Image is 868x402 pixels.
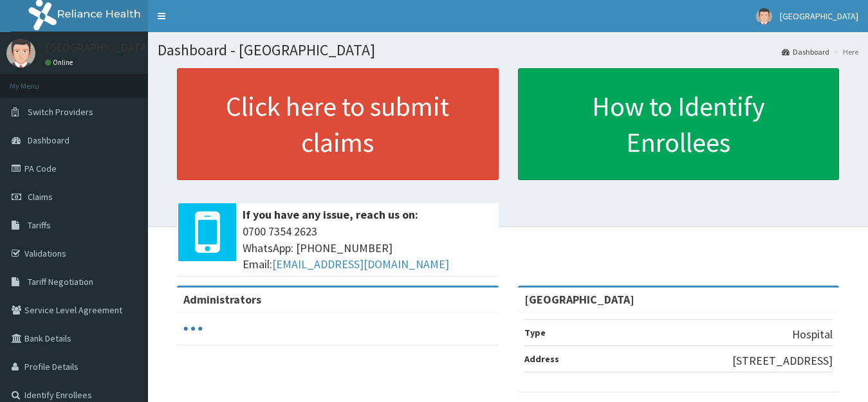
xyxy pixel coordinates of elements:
[831,46,858,57] li: Here
[28,106,93,118] span: Switch Providers
[756,8,772,24] img: User Image
[780,10,858,22] span: [GEOGRAPHIC_DATA]
[45,42,151,53] p: [GEOGRAPHIC_DATA]
[183,292,261,307] b: Administrators
[524,353,559,365] b: Address
[524,327,546,338] b: Type
[45,58,76,67] a: Online
[28,134,69,146] span: Dashboard
[158,42,858,59] h1: Dashboard - [GEOGRAPHIC_DATA]
[782,46,829,57] a: Dashboard
[28,219,51,231] span: Tariffs
[518,68,840,180] a: How to Identify Enrollees
[28,191,53,203] span: Claims
[524,292,634,307] strong: [GEOGRAPHIC_DATA]
[183,319,203,338] svg: audio-loading
[792,326,833,343] p: Hospital
[243,207,418,222] b: If you have any issue, reach us on:
[243,223,492,273] span: 0700 7354 2623 WhatsApp: [PHONE_NUMBER] Email:
[28,276,93,288] span: Tariff Negotiation
[272,257,449,271] a: [EMAIL_ADDRESS][DOMAIN_NAME]
[177,68,499,180] a: Click here to submit claims
[732,352,833,369] p: [STREET_ADDRESS]
[6,39,35,68] img: User Image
